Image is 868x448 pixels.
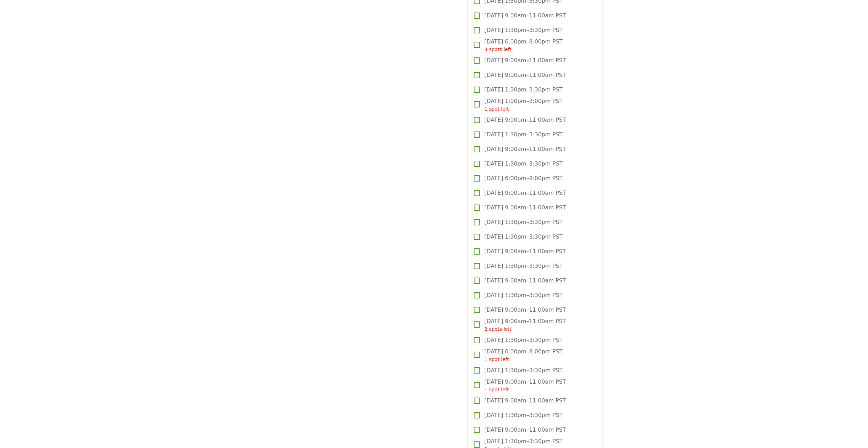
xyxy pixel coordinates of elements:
[484,357,509,362] span: 1 spot left
[484,26,562,34] span: [DATE] 1:30pm–3:30pm PST
[484,71,566,79] span: [DATE] 9:00am–11:00am PST
[484,247,566,256] span: [DATE] 9:00am–11:00am PST
[484,203,566,212] span: [DATE] 9:00am–11:00am PST
[484,189,566,197] span: [DATE] 9:00am–11:00am PST
[484,426,566,434] span: [DATE] 9:00am–11:00am PST
[484,86,562,94] span: [DATE] 1:30pm–3:30pm PST
[484,97,562,113] span: [DATE] 1:00pm–3:00pm PST
[484,336,562,344] span: [DATE] 1:30pm–3:30pm PST
[484,145,566,153] span: [DATE] 9:00am–11:00am PST
[484,326,511,332] span: 2 spots left
[484,174,562,183] span: [DATE] 6:00pm–8:00pm PST
[484,38,562,53] span: [DATE] 6:00pm–8:00pm PST
[484,262,562,270] span: [DATE] 1:30pm–3:30pm PST
[484,11,566,20] span: [DATE] 9:00am–11:00am PST
[484,218,562,226] span: [DATE] 1:30pm–3:30pm PST
[484,306,566,314] span: [DATE] 9:00am–11:00am PST
[484,47,511,52] span: 3 spots left
[484,56,566,65] span: [DATE] 9:00am–11:00am PST
[484,160,562,168] span: [DATE] 1:30pm–3:30pm PST
[484,366,562,375] span: [DATE] 1:30pm–3:30pm PST
[484,317,566,333] span: [DATE] 9:00am–11:00am PST
[484,397,566,405] span: [DATE] 9:00am–11:00am PST
[484,233,562,241] span: [DATE] 1:30pm–3:30pm PST
[484,116,566,124] span: [DATE] 9:00am–11:00am PST
[484,411,562,419] span: [DATE] 1:30pm–3:30pm PST
[484,277,566,285] span: [DATE] 9:00am–11:00am PST
[484,378,566,393] span: [DATE] 9:00am–11:00am PST
[484,387,509,392] span: 1 spot left
[484,347,562,363] span: [DATE] 6:00pm–8:00pm PST
[484,106,509,112] span: 1 spot left
[484,291,562,299] span: [DATE] 1:30pm–3:30pm PST
[484,130,562,139] span: [DATE] 1:30pm–3:30pm PST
